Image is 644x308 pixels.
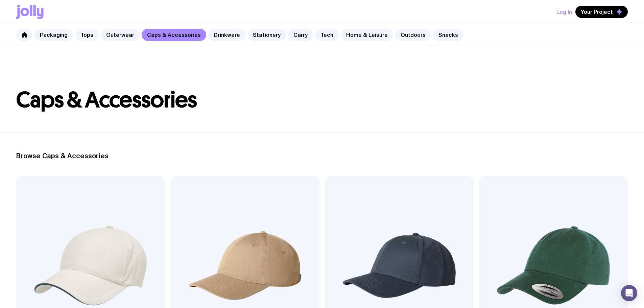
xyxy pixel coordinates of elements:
[75,29,99,41] a: Tops
[341,29,393,41] a: Home & Leisure
[34,29,73,41] a: Packaging
[315,29,339,41] a: Tech
[208,29,245,41] a: Drinkware
[142,29,206,41] a: Caps & Accessories
[556,6,572,18] button: Log In
[575,6,628,18] button: Your Project
[621,285,637,301] div: Open Intercom Messenger
[16,89,628,111] h1: Caps & Accessories
[247,29,286,41] a: Stationery
[101,29,140,41] a: Outerwear
[433,29,463,41] a: Snacks
[395,29,431,41] a: Outdoors
[16,152,628,160] h2: Browse Caps & Accessories
[581,8,613,15] span: Your Project
[288,29,313,41] a: Carry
